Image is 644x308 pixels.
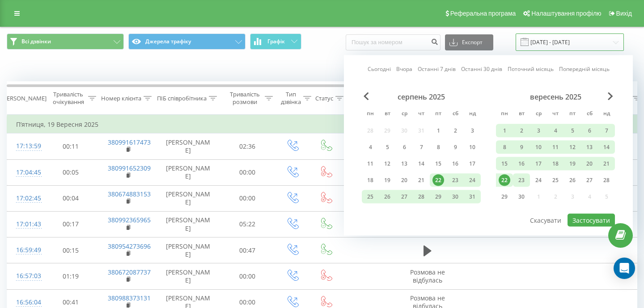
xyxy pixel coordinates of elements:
td: [PERSON_NAME] [157,159,220,185]
td: 01:19 [43,263,99,289]
td: [PERSON_NAME] [157,185,220,211]
div: ср 24 вер 2025 р. [530,174,547,187]
div: 17:01:43 [16,216,34,233]
div: Тип дзвінка [281,91,301,106]
div: 16 [449,158,461,170]
div: вт 12 серп 2025 р. [379,157,396,171]
div: сб 2 серп 2025 р. [447,124,464,137]
div: 16:59:49 [16,241,34,259]
div: 13 [584,142,595,153]
td: 02:36 [220,133,275,159]
div: ср 20 серп 2025 р. [396,174,413,187]
div: 15 [432,158,444,170]
td: [PERSON_NAME] [157,133,220,159]
div: 28 [601,175,612,186]
div: нд 7 вер 2025 р. [598,124,615,137]
div: 9 [449,142,461,153]
div: [PERSON_NAME] [1,95,47,102]
abbr: п’ятниця [566,108,579,121]
div: пн 25 серп 2025 р. [362,190,379,204]
div: сб 6 вер 2025 р. [581,124,598,137]
div: нд 17 серп 2025 р. [464,157,481,171]
td: 00:04 [43,185,99,211]
div: 7 [601,125,612,137]
div: 12 [567,142,578,153]
div: сб 23 серп 2025 р. [447,174,464,187]
div: 14 [601,142,612,153]
a: 380954273696 [108,242,151,250]
div: сб 13 вер 2025 р. [581,141,598,154]
div: 1 [432,125,444,137]
div: нд 21 вер 2025 р. [598,157,615,171]
abbr: вівторок [381,108,394,121]
button: Скасувати [525,214,566,227]
div: нд 14 вер 2025 р. [598,141,615,154]
div: вт 26 серп 2025 р. [379,190,396,204]
div: ср 17 вер 2025 р. [530,157,547,171]
div: ср 27 серп 2025 р. [396,190,413,204]
div: 16:57:03 [16,267,34,285]
div: 26 [381,191,393,203]
div: пт 12 вер 2025 р. [564,141,581,154]
div: 18 [364,175,376,186]
abbr: понеділок [498,108,511,121]
div: вт 16 вер 2025 р. [513,157,530,171]
span: Previous Month [364,92,369,100]
div: нд 3 серп 2025 р. [464,124,481,137]
div: ср 3 вер 2025 р. [530,124,547,137]
button: Експорт [445,34,493,50]
div: 11 [364,158,376,170]
a: 380991617473 [108,138,151,146]
a: 380992365965 [108,216,151,224]
td: [PERSON_NAME] [157,211,220,237]
span: Вихід [616,10,632,17]
div: сб 9 серп 2025 р. [447,141,464,154]
div: вт 23 вер 2025 р. [513,174,530,187]
a: 380672087737 [108,268,151,276]
div: сб 20 вер 2025 р. [581,157,598,171]
div: пт 15 серп 2025 р. [430,157,447,171]
div: 4 [550,125,561,137]
div: 13 [398,158,410,170]
div: 29 [499,191,510,203]
div: нд 24 серп 2025 р. [464,174,481,187]
div: 28 [415,191,427,203]
div: 27 [398,191,410,203]
div: ср 13 серп 2025 р. [396,157,413,171]
abbr: понеділок [364,108,377,121]
div: 9 [516,142,527,153]
div: вт 2 вер 2025 р. [513,124,530,137]
div: 19 [381,175,393,186]
a: Поточний місяць [508,65,554,73]
div: 16 [516,158,527,170]
div: 30 [516,191,527,203]
div: 3 [466,125,478,137]
td: 00:05 [43,159,99,185]
div: 23 [516,175,527,186]
abbr: субота [449,108,462,121]
div: ПІБ співробітника [157,95,207,102]
div: сб 16 серп 2025 р. [447,157,464,171]
div: 4 [364,142,376,153]
div: 25 [364,191,376,203]
div: 2 [516,125,527,137]
div: 20 [398,175,410,186]
abbr: субота [583,108,596,121]
abbr: четвер [415,108,428,121]
span: Всі дзвінки [21,38,51,45]
td: 05:22 [220,211,275,237]
abbr: четвер [549,108,562,121]
div: 18 [550,158,561,170]
span: Графік [267,38,285,45]
div: 15 [499,158,510,170]
div: 11 [550,142,561,153]
div: 3 [533,125,544,137]
div: Open Intercom Messenger [614,258,635,279]
div: пн 22 вер 2025 р. [496,174,513,187]
div: 8 [432,142,444,153]
div: ср 6 серп 2025 р. [396,141,413,154]
a: 380991652309 [108,164,151,172]
abbr: середа [398,108,411,121]
div: 17:04:45 [16,164,34,181]
div: пт 29 серп 2025 р. [430,190,447,204]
